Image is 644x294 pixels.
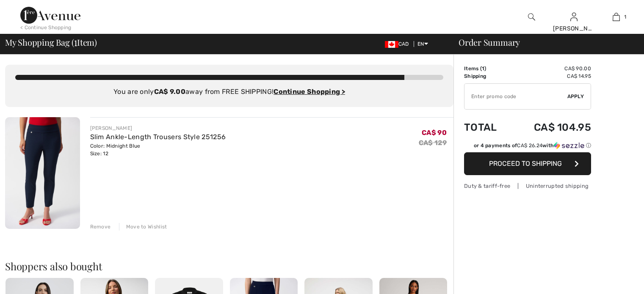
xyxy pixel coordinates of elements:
[510,65,591,72] td: CA$ 90.00
[464,182,591,190] div: Duty & tariff-free | Uninterrupted shipping
[464,65,510,72] td: Items ( )
[510,72,591,80] td: CA$ 14.95
[474,142,591,149] div: or 4 payments of with
[154,88,185,96] strong: CA$ 9.00
[119,223,167,231] div: Move to Wishlist
[570,13,578,21] a: Sign In
[595,12,637,22] a: 1
[5,261,453,271] h2: Shoppers also bought
[5,117,80,229] img: Slim Ankle-Length Trousers Style 251256
[15,87,443,97] div: You are only away from FREE SHIPPING!
[464,84,567,109] input: Promo code
[464,113,510,142] td: Total
[482,66,484,71] span: 1
[20,24,72,31] div: < Continue Shopping
[570,12,578,22] img: My Info
[567,93,584,100] span: Apply
[90,124,226,132] div: [PERSON_NAME]
[5,38,97,47] span: My Shopping Bag ( Item)
[417,41,428,47] span: EN
[510,113,591,142] td: CA$ 104.95
[624,13,626,21] span: 1
[90,223,111,231] div: Remove
[385,41,398,48] img: Canadian Dollar
[448,38,639,47] div: Order Summary
[274,88,345,96] a: Continue Shopping >
[74,36,77,47] span: 1
[385,41,412,47] span: CAD
[613,12,620,22] img: My Bag
[553,24,594,33] div: [PERSON_NAME]
[464,72,510,80] td: Shipping
[422,129,447,137] span: CA$ 90
[464,152,591,175] button: Proceed to Shipping
[20,7,80,24] img: 1ère Avenue
[489,159,562,168] span: Proceed to Shipping
[517,143,542,148] span: CA$ 26.24
[419,139,447,147] s: CA$ 129
[90,133,226,141] a: Slim Ankle-Length Trousers Style 251256
[528,12,535,22] img: search the website
[90,142,226,157] div: Color: Midnight Blue Size: 12
[554,142,584,149] img: Sezzle
[464,142,591,152] div: or 4 payments ofCA$ 26.24withSezzle Click to learn more about Sezzle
